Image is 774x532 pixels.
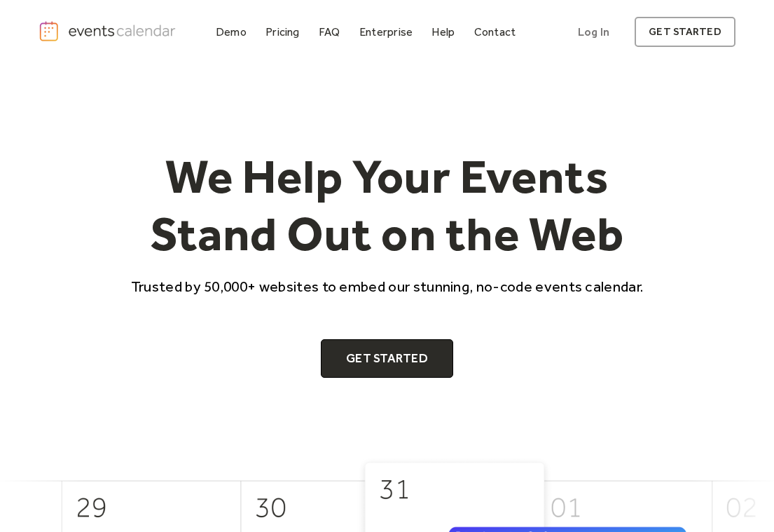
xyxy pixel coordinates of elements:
a: Contact [469,22,522,41]
a: home [39,20,179,42]
div: Contact [474,28,516,36]
a: Demo [210,22,252,41]
div: Help [431,28,455,36]
p: Trusted by 50,000+ websites to embed our stunning, no-code events calendar. [118,276,656,296]
div: Enterprise [359,28,413,36]
a: Help [426,22,460,41]
a: Pricing [260,22,305,41]
div: Demo [216,28,247,36]
a: Get Started [321,339,453,378]
h1: We Help Your Events Stand Out on the Web [118,148,656,262]
a: get started [635,17,735,47]
div: FAQ [319,28,340,36]
a: Enterprise [354,22,418,41]
div: Pricing [265,28,300,36]
a: Log In [564,17,623,47]
a: FAQ [313,22,346,41]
